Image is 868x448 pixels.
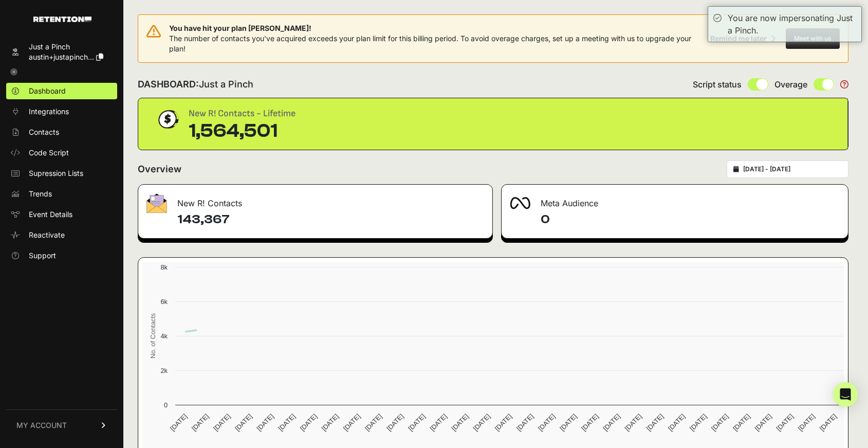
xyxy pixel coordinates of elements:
[29,250,56,261] span: Support
[149,313,157,359] text: No. of Contacts
[29,209,72,220] span: Event Details
[428,413,448,433] text: [DATE]
[833,382,858,407] div: Open Intercom Messenger
[731,413,751,433] text: [DATE]
[580,413,600,433] text: [DATE]
[255,413,275,433] text: [DATE]
[29,42,103,52] div: Just a Pinch
[537,413,557,433] text: [DATE]
[6,145,117,161] a: Code Script
[160,332,168,340] text: 4k
[797,413,817,433] text: [DATE]
[515,413,535,433] text: [DATE]
[6,247,117,264] a: Support
[6,227,117,243] a: Reactivate
[6,409,117,441] a: MY ACCOUNT
[299,413,319,433] text: [DATE]
[385,413,405,433] text: [DATE]
[775,413,795,433] text: [DATE]
[169,413,189,433] text: [DATE]
[493,413,513,433] text: [DATE]
[33,16,91,22] img: Retention.com
[6,39,117,65] a: Just a Pinch austin+justapinch...
[710,413,730,433] text: [DATE]
[169,23,706,33] span: You have hit your plan [PERSON_NAME]!
[6,186,117,202] a: Trends
[6,103,117,120] a: Integrations
[29,189,52,199] span: Trends
[6,165,117,182] a: Supression Lists
[728,12,856,37] div: You are now impersonating Just a Pinch.
[146,193,167,213] img: fa-envelope-19ae18322b30453b285274b1b8af3d052b27d846a4fbe8435d1a52b978f639a2.png
[212,413,232,433] text: [DATE]
[774,78,807,91] span: Overage
[6,124,117,140] a: Contacts
[155,106,180,132] img: dollar-coin-05c43ed7efb7bc0c12610022525b4bbbb207c7efeef5aecc26f025e68dcafac9.png
[138,162,181,176] h2: Overview
[510,197,530,209] img: fa-meta-2f981b61bb99beabf952f7030308934f19ce035c18b003e963880cc3fabeebb7.png
[688,413,708,433] text: [DATE]
[6,83,117,99] a: Dashboard
[138,185,492,216] div: New R! Contacts
[190,413,210,433] text: [DATE]
[233,413,253,433] text: [DATE]
[29,127,59,137] span: Contacts
[818,413,838,433] text: [DATE]
[138,77,253,92] h2: DASHBOARD:
[164,401,168,409] text: 0
[29,106,69,117] span: Integrations
[29,86,66,96] span: Dashboard
[450,413,470,433] text: [DATE]
[472,413,492,433] text: [DATE]
[407,413,427,433] text: [DATE]
[623,413,643,433] text: [DATE]
[667,413,687,433] text: [DATE]
[601,413,621,433] text: [DATE]
[160,263,168,271] text: 8k
[6,206,117,223] a: Event Details
[363,413,383,433] text: [DATE]
[189,106,296,121] div: New R! Contacts - Lifetime
[753,413,773,433] text: [DATE]
[706,29,780,48] button: Remind me later
[342,413,362,433] text: [DATE]
[160,367,168,374] text: 2k
[277,413,297,433] text: [DATE]
[29,230,65,240] span: Reactivate
[558,413,578,433] text: [DATE]
[645,413,665,433] text: [DATE]
[16,420,67,431] span: MY ACCOUNT
[693,78,742,91] span: Script status
[320,413,340,433] text: [DATE]
[177,211,484,228] h4: 143,367
[199,79,253,89] span: Just a Pinch
[29,168,83,178] span: Supression Lists
[29,52,94,61] span: austin+justapinch...
[29,148,69,158] span: Code Script
[541,211,840,228] h4: 0
[169,34,691,53] span: The number of contacts you've acquired exceeds your plan limit for this billing period. To avoid ...
[502,185,848,216] div: Meta Audience
[160,298,168,306] text: 6k
[189,121,296,141] div: 1,564,501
